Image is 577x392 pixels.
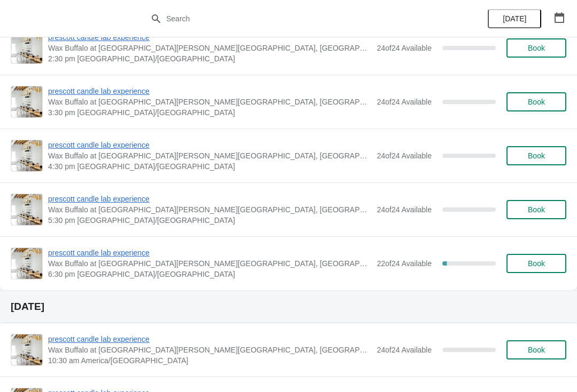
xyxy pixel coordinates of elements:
[48,215,371,226] span: 5:30 pm [GEOGRAPHIC_DATA]/[GEOGRAPHIC_DATA]
[48,32,371,43] span: prescott candle lab experience
[48,247,371,258] span: prescott candle lab experience
[377,98,432,106] span: 24 of 24 Available
[503,14,526,23] span: [DATE]
[528,205,545,214] span: Book
[48,107,371,118] span: 3:30 pm [GEOGRAPHIC_DATA]/[GEOGRAPHIC_DATA]
[48,86,371,97] span: prescott candle lab experience
[48,355,371,366] span: 10:30 am America/[GEOGRAPHIC_DATA]
[48,345,371,355] span: Wax Buffalo at [GEOGRAPHIC_DATA][PERSON_NAME][GEOGRAPHIC_DATA], [GEOGRAPHIC_DATA], [GEOGRAPHIC_DA...
[48,140,371,150] span: prescott candle lab experience
[48,97,371,107] span: Wax Buffalo at [GEOGRAPHIC_DATA][PERSON_NAME][GEOGRAPHIC_DATA], [GEOGRAPHIC_DATA], [GEOGRAPHIC_DA...
[506,92,566,111] button: Book
[48,150,371,161] span: Wax Buffalo at [GEOGRAPHIC_DATA][PERSON_NAME][GEOGRAPHIC_DATA], [GEOGRAPHIC_DATA], [GEOGRAPHIC_DA...
[48,194,371,204] span: prescott candle lab experience
[48,258,371,269] span: Wax Buffalo at [GEOGRAPHIC_DATA][PERSON_NAME][GEOGRAPHIC_DATA], [GEOGRAPHIC_DATA], [GEOGRAPHIC_DA...
[11,301,566,312] h2: [DATE]
[488,9,541,28] button: [DATE]
[528,98,545,106] span: Book
[11,334,42,365] img: prescott candle lab experience | Wax Buffalo at Prescott, Prescott Avenue, Lincoln, NE, USA | 10:...
[377,205,432,214] span: 24 of 24 Available
[506,200,566,219] button: Book
[506,38,566,58] button: Book
[11,194,42,225] img: prescott candle lab experience | Wax Buffalo at Prescott, Prescott Avenue, Lincoln, NE, USA | 5:3...
[377,259,432,268] span: 22 of 24 Available
[48,269,371,279] span: 6:30 pm [GEOGRAPHIC_DATA]/[GEOGRAPHIC_DATA]
[11,86,42,117] img: prescott candle lab experience | Wax Buffalo at Prescott, Prescott Avenue, Lincoln, NE, USA | 3:3...
[11,248,42,279] img: prescott candle lab experience | Wax Buffalo at Prescott, Prescott Avenue, Lincoln, NE, USA | 6:3...
[48,161,371,172] span: 4:30 pm [GEOGRAPHIC_DATA]/[GEOGRAPHIC_DATA]
[377,346,432,354] span: 24 of 24 Available
[528,151,545,160] span: Book
[377,44,432,52] span: 24 of 24 Available
[11,33,42,63] img: prescott candle lab experience | Wax Buffalo at Prescott, Prescott Avenue, Lincoln, NE, USA | 2:3...
[48,334,371,345] span: prescott candle lab experience
[166,9,433,28] input: Search
[528,44,545,52] span: Book
[506,146,566,165] button: Book
[506,254,566,273] button: Book
[506,340,566,359] button: Book
[48,43,371,53] span: Wax Buffalo at [GEOGRAPHIC_DATA][PERSON_NAME][GEOGRAPHIC_DATA], [GEOGRAPHIC_DATA], [GEOGRAPHIC_DA...
[11,140,42,171] img: prescott candle lab experience | Wax Buffalo at Prescott, Prescott Avenue, Lincoln, NE, USA | 4:3...
[528,259,545,268] span: Book
[48,204,371,215] span: Wax Buffalo at [GEOGRAPHIC_DATA][PERSON_NAME][GEOGRAPHIC_DATA], [GEOGRAPHIC_DATA], [GEOGRAPHIC_DA...
[528,346,545,354] span: Book
[377,151,432,160] span: 24 of 24 Available
[48,53,371,64] span: 2:30 pm [GEOGRAPHIC_DATA]/[GEOGRAPHIC_DATA]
